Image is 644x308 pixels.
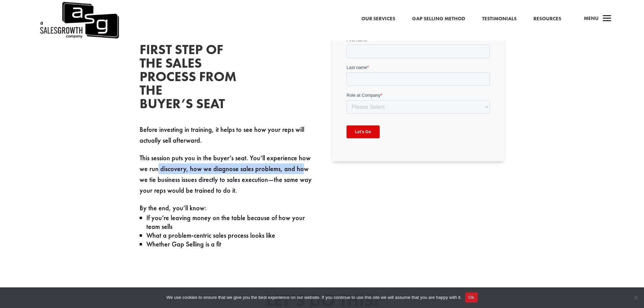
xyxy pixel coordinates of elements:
p: If you’re leaving money on the table because of how your team sells [146,213,312,231]
h2: Experience the First Step of the Sales Process From the Buyer’s Seat [140,29,241,114]
span: a [600,12,614,26]
iframe: Form 0 [347,9,490,150]
a: Resources [533,15,561,23]
p: By the end, you’ll know: [140,203,312,213]
span: No [632,294,639,301]
a: Our Services [361,15,395,23]
button: Ok [465,292,478,303]
span: We use cookies to ensure that we give you the best experience on our website. If you continue to ... [166,294,461,301]
p: What a problem-centric sales process looks like [146,231,312,240]
p: Before investing in training, it helps to see how your reps will actually sell afterward. [140,124,312,152]
a: Gap Selling Method [412,15,465,23]
p: This session puts you in the buyer’s seat. You’ll experience how we run discovery, how we diagnos... [140,152,312,203]
p: Whether Gap Selling is a fit [146,240,312,248]
a: Testimonials [482,15,517,23]
span: Menu [584,15,599,22]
